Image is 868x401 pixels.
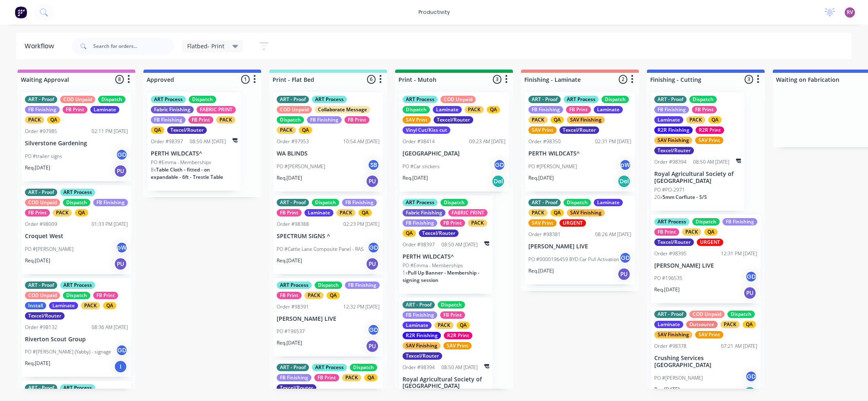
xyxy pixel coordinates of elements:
[528,267,554,275] p: Req. [DATE]
[617,268,631,281] div: PU
[528,243,631,250] p: [PERSON_NAME] LIVE
[525,92,635,191] div: ART - ProofART ProcessDispatchFB FinishingFB PrintLaminatePACKQASAV FinishingSAV PrintTexcel/Rout...
[697,239,723,246] div: URGENT
[15,6,27,18] img: Factory
[367,241,380,254] div: GD
[25,209,50,216] div: FB Print
[151,126,164,134] div: QA
[116,241,128,254] div: pW
[277,126,296,134] div: PACK
[692,106,717,113] div: FB Print
[277,116,304,124] div: Dispatch
[315,282,342,289] div: Dispatch
[654,250,687,257] div: Order #98395
[654,374,703,382] p: PO #[PERSON_NAME]
[93,292,118,299] div: FB Print
[654,239,694,246] div: Texcel/Router
[528,174,554,182] p: Req. [DATE]
[116,344,128,356] div: GD
[277,96,309,103] div: ART - Proof
[116,149,128,161] div: GD
[619,159,631,171] div: pW
[723,218,757,225] div: FB Finishing
[403,116,431,124] div: SAV Print
[695,137,723,144] div: SAV Print
[567,116,605,124] div: SAV Finishing
[444,332,472,339] div: R2R Print
[403,230,416,237] div: QA
[403,150,506,157] p: [GEOGRAPHIC_DATA]
[720,321,740,328] div: PACK
[197,106,236,113] div: FABRIC PRINT
[528,126,557,134] div: SAV Print
[567,209,605,216] div: SAV Finishing
[63,292,90,299] div: Dispatch
[528,106,563,113] div: FB Finishing
[550,209,564,216] div: QA
[440,311,465,319] div: FB Print
[103,302,116,309] div: QA
[151,138,183,145] div: Order #98397
[93,38,174,54] input: Search for orders...
[277,339,302,347] p: Req. [DATE]
[345,116,369,124] div: FB Print
[277,384,316,392] div: Texcel/Router
[743,321,756,328] div: QA
[492,175,505,188] div: Del
[312,364,347,371] div: ART Process
[528,231,561,238] div: Order #98381
[403,199,438,206] div: ART Process
[745,370,757,383] div: GD
[25,96,57,103] div: ART - Proof
[689,96,717,103] div: Dispatch
[528,150,631,157] p: PERTH WILDCATS^
[654,331,692,338] div: SAV Finishing
[654,126,693,134] div: R2R Finishing
[743,286,756,300] div: PU
[25,164,50,171] p: Req. [DATE]
[151,166,223,180] span: Table Cloth - fitted - on expandable - 6ft - Trestle Table
[434,322,454,329] div: PACK
[277,374,311,381] div: FB Finishing
[403,174,428,182] p: Req. [DATE]
[403,332,441,339] div: R2R Finishing
[367,324,380,336] div: GD
[654,275,682,282] p: PO #196535
[695,331,723,338] div: SAV Print
[25,336,128,343] p: Riverton Scout Group
[151,96,186,103] div: ART Process
[456,322,470,329] div: QA
[743,386,756,399] div: Del
[654,321,683,328] div: Laminate
[277,246,364,253] p: PO #Cattle Lane Composite Panel - RAS
[277,174,302,182] p: Req. [DATE]
[342,374,361,381] div: PACK
[704,228,718,236] div: QA
[25,189,57,196] div: ART - Proof
[312,96,347,103] div: ART Process
[148,92,241,191] div: ART ProcessDispatchFabric FinishingFABRIC PRINTFB FinishingFB PrintPACKQATexcel/RouterOrder #9839...
[358,209,372,216] div: QA
[654,386,680,393] p: Req. [DATE]
[559,219,586,227] div: URGENT
[414,6,454,18] div: productivity
[399,92,509,191] div: ART ProcessCOD UnpaidDispatchLaminatePACKQASAV PrintTexcel/RouterVinyl Cut/Kiss cutOrder #9841409...
[343,138,380,145] div: 10:54 AM [DATE]
[25,128,57,135] div: Order #97985
[277,233,380,240] p: SPECTRUM SIGNS ^
[277,328,305,335] p: PO #196537
[25,302,46,309] div: Install
[564,199,591,206] div: Dispatch
[342,199,377,206] div: FB Finishing
[53,209,72,216] div: PACK
[277,163,325,170] p: PO #[PERSON_NAME]
[25,221,57,228] div: Order #98009
[721,342,757,350] div: 07:21 AM [DATE]
[654,137,692,144] div: SAV Finishing
[654,96,687,103] div: ART - Proof
[528,209,548,216] div: PACK
[366,257,379,270] div: PU
[277,150,380,157] p: WA BLINDS
[273,92,383,191] div: ART - ProofART ProcessCOD UnpaidCollaborate MessageDispatchFB FinishingFB PrintPACKQAOrder #97953...
[654,147,694,154] div: Texcel/Router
